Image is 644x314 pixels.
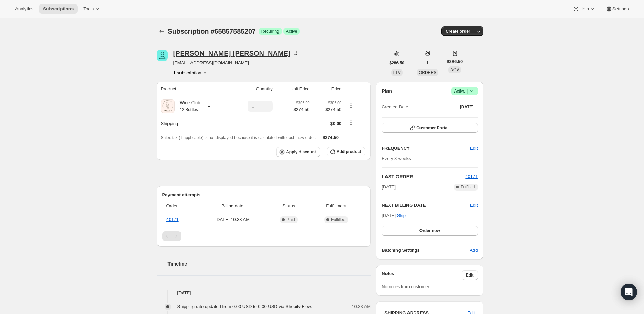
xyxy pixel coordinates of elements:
h2: Timeline [168,260,371,267]
span: Add [470,247,478,254]
th: Product [157,82,229,97]
span: [DATE] · [382,213,406,218]
span: Order now [419,228,440,234]
span: Add product [337,149,361,154]
h2: FREQUENCY [382,145,470,152]
button: Analytics [11,4,37,14]
button: Edit [462,270,478,280]
th: Shipping [157,116,229,131]
span: Billing date [199,203,266,209]
span: Sales tax (if applicable) is not displayed because it is calculated with each new order. [161,135,316,140]
span: $274.50 [323,135,339,140]
button: Product actions [173,69,208,76]
span: Active [454,88,475,95]
span: Paid [287,217,295,223]
button: Tools [79,4,105,14]
span: $0.00 [330,121,342,126]
span: $274.50 [293,106,309,113]
small: 12 Bottles [180,107,198,112]
th: Quantity [229,82,275,97]
span: Apply discount [286,149,316,155]
span: ORDERS [419,70,436,75]
h2: Plan [382,88,392,95]
span: Every 8 weeks [382,156,411,161]
span: $286.50 [447,58,463,65]
h2: NEXT BILLING DATE [382,202,470,209]
button: 1 [422,58,433,68]
span: $274.50 [314,106,341,113]
span: LTV [393,70,401,75]
span: AOV [450,67,459,72]
span: Customer Portal [416,125,448,131]
span: Help [579,6,589,12]
span: Christina Sweeney [157,50,168,61]
h6: Batching Settings [382,247,470,254]
button: Add product [327,147,365,156]
th: Order [162,198,197,214]
span: Settings [612,6,629,12]
button: Settings [601,4,633,14]
span: Fulfillment [311,203,361,209]
div: [PERSON_NAME] [PERSON_NAME] [173,50,299,57]
span: | [467,88,468,94]
th: Price [312,82,343,97]
span: Shipping rate updated from 0.00 USD to 0.00 USD via Shopify Flow. [177,304,312,309]
span: Tools [83,6,94,12]
div: Wine Club [175,99,200,113]
span: Edit [466,272,474,278]
button: Edit [470,202,478,209]
span: [EMAIL_ADDRESS][DOMAIN_NAME] [173,59,299,66]
span: [DATE] · 10:33 AM [199,216,266,223]
h4: [DATE] [157,290,371,296]
a: 40171 [166,217,179,222]
span: No notes from customer [382,284,429,289]
span: Subscription #65857585207 [168,28,256,35]
span: 1 [426,60,429,66]
span: [DATE] [460,104,474,110]
button: 40171 [465,173,478,180]
button: Shipping actions [346,119,357,127]
button: $286.50 [385,58,408,68]
a: 40171 [465,174,478,179]
img: product img [161,99,175,113]
button: Order now [382,226,478,236]
span: Fulfilled [461,184,475,190]
small: $305.00 [328,101,341,105]
span: Create order [446,29,470,34]
small: $305.00 [296,101,309,105]
span: $286.50 [390,60,404,66]
th: Unit Price [275,82,312,97]
button: [DATE] [456,102,478,112]
span: Edit [470,145,478,152]
button: Product actions [346,102,357,109]
button: Create order [441,26,474,36]
span: Analytics [15,6,33,12]
span: [DATE] [382,184,396,191]
button: Edit [466,143,482,154]
span: Fulfilled [331,217,345,223]
button: Subscriptions [157,26,166,36]
button: Subscriptions [39,4,78,14]
span: Subscriptions [43,6,74,12]
h2: LAST ORDER [382,173,465,180]
span: Recurring [261,29,279,34]
span: Created Date [382,104,408,110]
h2: Payment attempts [162,192,365,198]
span: Skip [397,212,406,219]
button: Skip [393,210,410,221]
span: Status [270,203,307,209]
span: Active [286,29,297,34]
nav: Pagination [162,231,365,241]
button: Customer Portal [382,123,478,133]
span: 10:33 AM [352,303,371,310]
button: Help [568,4,600,14]
h3: Notes [382,270,462,280]
button: Add [466,245,482,256]
div: Open Intercom Messenger [621,284,637,300]
button: Apply discount [276,147,320,157]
